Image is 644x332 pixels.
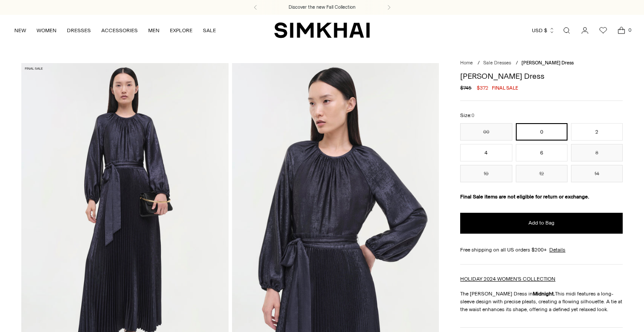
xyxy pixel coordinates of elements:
[516,144,568,161] button: 6
[203,21,216,40] a: SALE
[460,276,555,282] a: HOLIDAY 2024 WOMEN'S COLLECTION
[460,194,589,200] strong: Final Sale items are not eligible for return or exchange.
[460,144,512,161] button: 4
[460,111,475,120] label: Size:
[460,290,623,313] p: The [PERSON_NAME] Dress in This midi features a long-sleeve design with precise pleats, creating ...
[37,21,56,40] a: WOMEN
[460,213,623,234] button: Add to Bag
[460,165,512,182] button: 10
[460,84,471,92] s: $745
[289,4,355,11] a: Discover the new Fall Collection
[571,123,623,141] button: 2
[558,22,575,39] a: Open search modal
[516,123,568,141] button: 0
[274,22,370,39] a: SIMKHAI
[67,21,91,40] a: DRESSES
[613,22,630,39] a: Open cart modal
[626,26,634,34] span: 0
[170,21,193,40] a: EXPLORE
[460,60,473,66] a: Home
[148,21,159,40] a: MEN
[571,165,623,182] button: 14
[477,84,488,92] span: $372
[478,60,480,67] div: /
[549,246,565,254] a: Details
[516,165,568,182] button: 12
[101,21,138,40] a: ACCESSORIES
[594,22,612,39] a: Wishlist
[571,144,623,161] button: 8
[460,72,623,80] h1: [PERSON_NAME] Dress
[516,60,518,67] div: /
[576,22,594,39] a: Go to the account page
[460,246,623,254] div: Free shipping on all US orders $200+
[532,21,555,40] button: USD $
[528,219,554,227] span: Add to Bag
[460,123,512,141] button: 00
[533,291,555,297] strong: Midnight.
[521,60,574,66] span: [PERSON_NAME] Dress
[14,21,26,40] a: NEW
[483,60,511,66] a: Sale Dresses
[471,113,475,118] span: 0
[460,60,623,67] nav: breadcrumbs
